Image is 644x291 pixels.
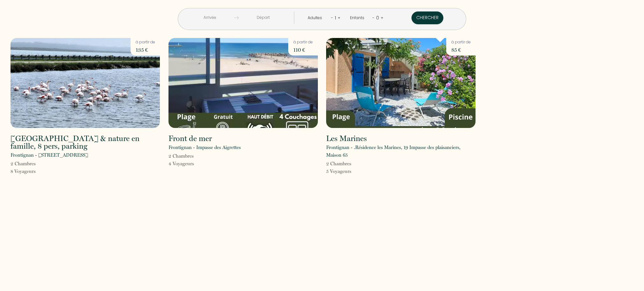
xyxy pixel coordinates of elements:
p: 85 € [451,45,471,54]
p: à partir de [293,39,313,45]
div: Enfants [350,15,367,21]
p: 4 Voyageur [168,160,194,168]
p: 135 € [136,45,155,54]
p: 5 Voyageur [326,168,351,175]
a: + [338,15,340,21]
p: 2 Chambre [326,160,351,168]
p: Frontignan - .Résidence les Marines, 19 Impasse des plaisanciers, Maison 65 [326,144,476,159]
a: - [331,15,333,21]
h2: Front de mer [168,135,212,142]
p: 110 € [293,45,313,54]
p: à partir de [136,39,155,45]
span: s [34,168,36,174]
p: à partir de [451,39,471,45]
div: 1 [333,13,338,23]
p: Frontignan - Impasse des Aigrettes [168,144,241,151]
h2: [GEOGRAPHIC_DATA] & nature en famille, 8 pers, parking [11,135,160,150]
span: s [349,168,351,174]
h2: Les Marines [326,135,367,142]
a: + [381,15,383,21]
div: 0 [375,13,381,23]
input: Départ [239,11,288,24]
span: s [34,161,36,167]
span: s [192,153,194,159]
div: Adultes [308,15,324,21]
input: Arrivée [185,11,234,24]
span: s [349,161,351,167]
img: guests [234,15,239,20]
p: 8 Voyageur [11,168,36,175]
p: Frontignan - [STREET_ADDRESS] [11,151,88,159]
p: 2 Chambre [11,160,36,168]
p: 2 Chambre [168,152,194,160]
span: s [192,161,194,167]
img: rental-image [326,38,476,128]
img: rental-image [11,38,160,128]
img: rental-image [168,38,318,128]
button: Chercher [411,11,443,24]
a: - [372,15,375,21]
